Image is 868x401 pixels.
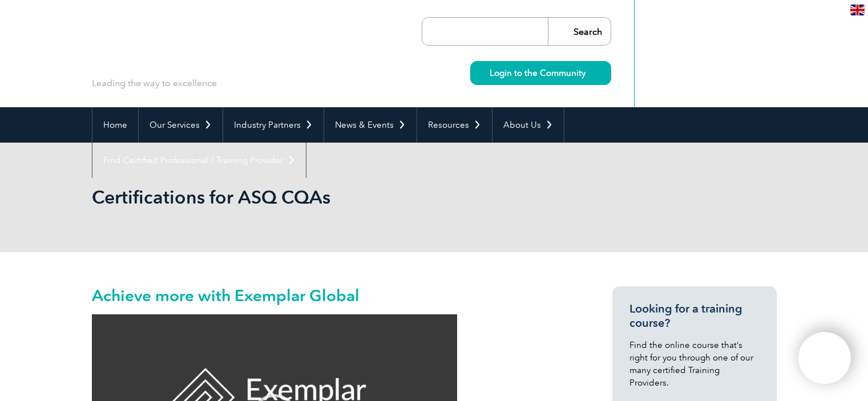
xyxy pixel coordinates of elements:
p: Leading the way to excellence [92,77,217,90]
h2: Achieve more with Exemplar Global [92,286,571,305]
a: Home [92,107,138,143]
a: About Us [492,107,564,143]
img: svg+xml;nitro-empty-id=MzU0OjIyMw==-1;base64,PHN2ZyB2aWV3Qm94PSIwIDAgMTEgMTEiIHdpZHRoPSIxMSIgaGVp... [586,70,592,76]
input: Search [548,18,611,45]
a: Resources [417,107,492,143]
img: svg+xml;nitro-empty-id=ODY5OjExNg==-1;base64,PHN2ZyB2aWV3Qm94PSIwIDAgNDAwIDQwMCIgd2lkdGg9IjQwMCIg... [810,344,839,372]
h2: Certifications for ASQ CQAs [92,188,571,206]
a: Login to the Community [470,61,611,85]
img: en [850,5,865,15]
a: Industry Partners [223,107,324,143]
a: Find Certified Professional / Training Provider [92,143,306,178]
p: Find the online course that’s right for you through one of our many certified Training Providers. [629,339,760,389]
h3: Looking for a training course? [629,302,760,330]
a: News & Events [324,107,417,143]
a: Our Services [139,107,223,143]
